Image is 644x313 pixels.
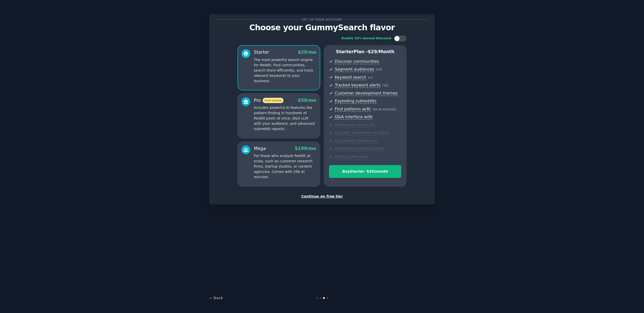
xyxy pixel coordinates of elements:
span: Find patterns w/AI [335,107,371,112]
a: ← Back [209,296,223,300]
div: Starter [254,49,269,55]
span: $ 29 /month [368,49,394,54]
span: $ 29 /mo [298,50,316,55]
span: ( 2k AI minutes ) [372,108,396,111]
span: Discover communities [335,59,379,64]
span: Q&A interface w/AI [335,114,372,120]
span: most popular [263,98,284,103]
span: Content promotion insights [335,130,389,136]
span: Subreddit influencers [335,138,377,144]
div: Pro [254,97,284,104]
span: ( ∞ ) [368,76,373,79]
p: The most powerful search engine for Reddit. Find communities, search them efficiently, and track ... [254,57,316,84]
span: Slack/Discord integration [335,146,385,151]
span: Advanced search UI [335,122,374,128]
div: Continue on free tier [215,194,429,199]
div: Enable 33% Annual Discount [342,36,391,41]
span: ( 10 ) [376,68,382,71]
p: Starter Plan - [329,49,401,55]
span: Segment audiences [335,67,374,72]
span: Exploding subreddits [335,99,376,104]
span: $ 59 /mo [298,98,316,103]
p: Includes powerful AI features like pattern-finding in hundreds of Reddit posts at once, Q&A LLM w... [254,105,316,132]
span: ( 10 ) [382,84,388,87]
div: Mega [254,145,266,152]
span: Keyword search [335,75,366,80]
span: $ 199 /mo [295,146,316,151]
div: Buy Starter - $ 29 /month [329,169,401,174]
button: BuyStarter- $29/month [329,165,401,178]
p: Choose your GummySearch flavor [215,23,429,32]
span: Set up your account [301,17,343,22]
span: Tracked keyword alerts [335,83,380,88]
span: Customer development themes [335,91,398,96]
span: Product Reviews [335,154,367,160]
p: For those who analyze Reddit at scale, such as customer research firms, startup studios, or conte... [254,153,316,180]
